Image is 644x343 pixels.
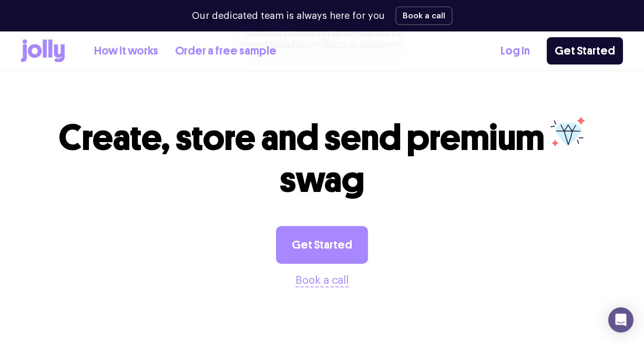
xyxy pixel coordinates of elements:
[59,116,545,159] span: Create, store and send premium
[192,9,385,23] p: Our dedicated team is always here for you
[276,226,368,264] a: Get Started
[608,307,633,333] div: Open Intercom Messenger
[175,42,277,60] a: Order a free sample
[295,272,349,289] button: Book a call
[500,42,530,60] a: Log In
[395,6,453,25] button: Book a call
[94,42,158,60] a: How it works
[280,158,364,201] span: swag
[547,37,623,65] a: Get Started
